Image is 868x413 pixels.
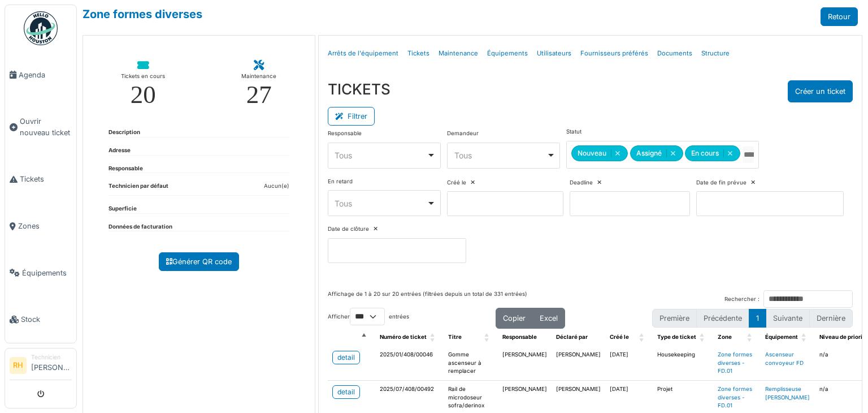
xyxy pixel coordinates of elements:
a: Fournisseurs préférés [576,40,653,67]
span: Créé le: Activate to sort [639,329,646,346]
span: Titre [448,334,462,340]
span: Équipements [22,268,72,278]
label: Deadline [570,179,593,187]
a: Structure [697,40,734,67]
span: Numéro de ticket [380,334,427,340]
button: Excel [532,308,565,329]
label: Responsable [328,130,362,138]
a: Retour [821,7,858,26]
td: 2025/01/408/00046 [375,346,444,381]
div: Affichage de 1 à 20 sur 20 entrées (filtrées depuis un total de 331 entrées) [328,290,527,308]
a: Équipements [5,249,76,296]
a: RH Technicien[PERSON_NAME] [10,353,72,380]
a: Équipements [483,40,532,67]
a: Stock [5,296,76,343]
span: Excel [540,314,558,322]
span: Ouvrir nouveau ticket [20,116,72,137]
div: 20 [131,82,156,107]
td: Gomme ascenseur à remplacer [444,346,498,381]
span: Créé le [610,334,629,340]
div: Tous [454,149,546,161]
span: Agenda [19,70,72,80]
a: Zone formes diverses [83,7,202,21]
span: Zones [18,221,72,231]
div: detail [337,387,355,397]
div: Technicien [31,353,72,362]
a: Zone formes diverses - FD.01 [718,351,752,374]
label: Afficher entrées [328,308,409,325]
a: Ascenseur convoyeur FD [765,351,804,366]
a: Tickets en cours 20 [112,51,174,117]
span: Responsable [502,334,537,340]
span: Zone [718,334,732,340]
span: Copier [503,314,526,322]
li: RH [10,357,27,374]
button: Remove item: 'assigned' [666,149,679,157]
dt: Superficie [108,205,137,213]
button: Copier [496,308,533,329]
dt: Responsable [108,165,143,173]
span: Équipement: Activate to sort [801,329,808,346]
div: 27 [246,82,272,107]
a: Zone formes diverses - FD.01 [718,386,752,408]
a: Générer QR code [159,252,239,271]
a: Tickets [403,40,434,67]
label: Demandeur [447,130,479,138]
a: Remplisseuse [PERSON_NAME] [765,386,810,401]
h3: TICKETS [328,80,390,98]
span: Zone: Activate to sort [747,329,754,346]
a: Agenda [5,51,76,98]
td: [PERSON_NAME] [498,346,552,381]
button: Filtrer [328,107,375,126]
span: Déclaré par [556,334,588,340]
div: detail [337,352,355,363]
label: Statut [566,128,581,136]
td: [PERSON_NAME] [552,346,605,381]
a: detail [332,351,360,364]
td: [DATE] [605,346,653,381]
span: Niveau de priorité [819,334,868,340]
input: Tous [743,147,754,163]
div: Maintenance [241,71,276,82]
dt: Adresse [108,147,131,155]
span: Numéro de ticket: Activate to sort [430,329,437,346]
div: Nouveau [571,145,628,161]
dd: Aucun(e) [264,182,289,191]
a: Arrêts de l'équipement [323,40,403,67]
label: Rechercher : [724,295,759,304]
a: Tickets [5,156,76,203]
dt: Description [108,128,140,137]
button: Créer un ticket [788,80,853,102]
label: Date de clôture [328,225,369,234]
div: Tickets en cours [121,71,165,82]
span: Type de ticket [657,334,696,340]
a: Maintenance [434,40,483,67]
span: Équipement [765,334,798,340]
li: [PERSON_NAME] [31,353,72,377]
a: Maintenance 27 [232,51,286,117]
div: Tous [335,197,427,209]
span: Tickets [20,174,72,184]
div: Assigné [630,145,683,161]
button: 1 [749,309,766,328]
label: En retard [328,178,353,186]
a: Utilisateurs [532,40,576,67]
nav: pagination [652,309,853,328]
button: Remove item: 'new' [611,149,624,157]
dt: Technicien par défaut [108,182,168,195]
a: Documents [653,40,697,67]
a: Zones [5,203,76,249]
span: Titre: Activate to sort [484,329,491,346]
label: Date de fin prévue [696,179,747,187]
td: Housekeeping [653,346,713,381]
button: Remove item: 'ongoing' [723,149,736,157]
a: detail [332,385,360,399]
label: Créé le [447,179,466,187]
span: Type de ticket: Activate to sort [700,329,706,346]
div: En cours [685,145,740,161]
select: Afficherentrées [350,308,385,325]
span: Stock [21,314,72,325]
img: Badge_color-CXgf-gQk.svg [24,11,58,45]
a: Ouvrir nouveau ticket [5,98,76,156]
dt: Données de facturation [108,223,172,231]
